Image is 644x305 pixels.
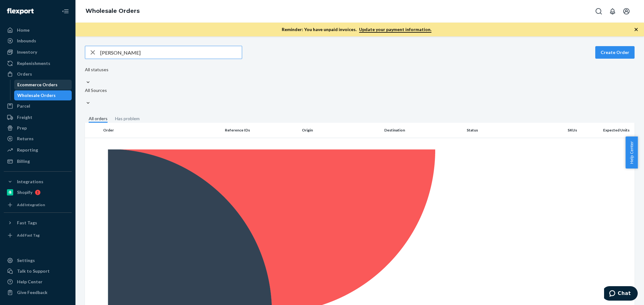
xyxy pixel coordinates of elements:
div: Inbounds [17,38,36,44]
div: Add Fast Tag [17,233,40,238]
div: Settings [17,257,35,264]
th: Reference IDs [222,123,299,138]
div: Prep [17,125,27,131]
a: Home [4,25,72,35]
button: Open account menu [620,5,633,18]
img: Flexport logo [7,8,34,14]
a: Freight [4,112,72,122]
button: Close Navigation [59,5,72,18]
input: All Sources [85,94,86,100]
a: Inbounds [4,36,72,46]
a: Ecommerce Orders [14,80,72,90]
a: Returns [4,134,72,144]
div: Talk to Support [17,268,50,274]
div: Has problem [115,115,140,122]
a: Replenishments [4,58,72,68]
div: All orders [89,115,108,123]
th: Origin [299,123,382,138]
div: Home [17,27,30,33]
div: All Sources [85,87,107,94]
button: Fast Tags [4,218,72,228]
a: Wholesale Orders [14,90,72,100]
a: Wholesale Orders [86,8,140,14]
div: Freight [17,114,32,120]
iframe: Opens a widget where you can chat to one of our agents [604,286,638,302]
div: Integrations [17,179,43,185]
a: Update your payment information. [359,27,431,33]
div: Give Feedback [17,289,47,296]
a: Parcel [4,101,72,111]
a: Shopify [4,187,72,197]
div: Help Center [17,279,42,285]
div: Billing [17,158,30,164]
button: Help Center [625,136,638,169]
div: Wholesale Orders [17,92,56,99]
div: Add Integration [17,202,45,207]
a: Orders [4,69,72,79]
th: Status [464,123,541,138]
a: Prep [4,123,72,133]
ol: breadcrumbs [80,2,145,20]
div: Fast Tags [17,220,37,226]
div: Ecommerce Orders [17,82,58,88]
th: SKUs [541,123,580,138]
th: Order [101,123,222,138]
button: Open notifications [606,5,619,18]
div: Parcel [17,103,30,109]
th: Destination [382,123,464,138]
p: Reminder: You have unpaid invoices. [282,26,431,33]
a: Add Integration [4,200,72,210]
a: Help Center [4,277,72,287]
button: Give Feedback [4,287,72,297]
div: Returns [17,136,34,142]
div: Shopify [17,189,32,195]
a: Reporting [4,145,72,155]
th: Expected Units [580,123,635,138]
a: Add Fast Tag [4,230,72,240]
div: All statuses [85,67,108,73]
a: Billing [4,156,72,166]
input: All statuses [85,73,86,79]
div: Replenishments [17,60,50,67]
div: Inventory [17,49,37,55]
button: Open Search Box [592,5,605,18]
button: Talk to Support [4,266,72,276]
a: Inventory [4,47,72,57]
button: Integrations [4,177,72,187]
a: Settings [4,255,72,265]
button: Create Order [595,46,635,59]
div: Orders [17,71,32,77]
input: Search orders [100,46,242,59]
div: Reporting [17,147,38,153]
